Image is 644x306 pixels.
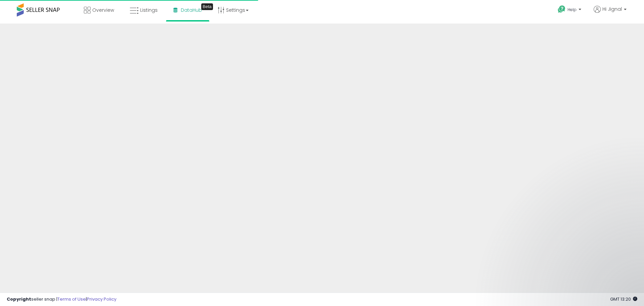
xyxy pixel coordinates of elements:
[7,296,116,303] div: seller snap | |
[557,5,566,13] i: Get Help
[87,296,116,302] a: Privacy Policy
[140,7,158,13] span: Listings
[92,7,114,13] span: Overview
[57,296,86,302] a: Terms of Use
[594,6,627,21] a: Hi Jignal
[602,6,622,12] span: Hi Jignal
[7,296,31,302] strong: Copyright
[201,3,213,10] div: Tooltip anchor
[181,7,202,13] span: DataHub
[568,7,577,12] span: Help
